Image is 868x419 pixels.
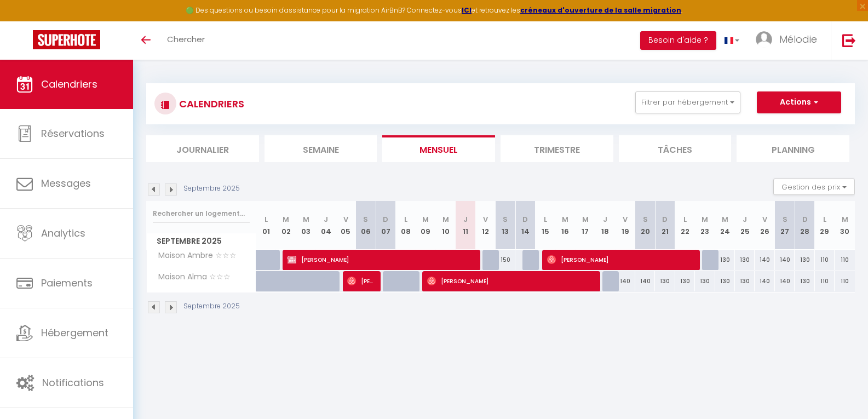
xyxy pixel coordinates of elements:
div: 130 [675,271,695,291]
abbr: L [404,214,407,225]
th: 14 [515,201,535,250]
span: Hébergement [41,326,108,340]
abbr: M [562,214,568,225]
th: 12 [475,201,495,250]
th: 30 [835,201,855,250]
abbr: D [662,214,668,225]
abbr: M [303,214,309,225]
img: ... [756,31,772,48]
div: 140 [635,271,655,291]
abbr: J [324,214,328,225]
abbr: S [363,214,368,225]
span: Mélodie [779,32,817,46]
abbr: D [522,214,528,225]
span: [PERSON_NAME] [347,271,373,291]
abbr: M [283,214,289,225]
span: Analytics [41,226,85,240]
abbr: S [643,214,648,225]
th: 29 [815,201,835,250]
th: 09 [416,201,435,250]
abbr: S [503,214,508,225]
th: 27 [775,201,795,250]
abbr: M [722,214,728,225]
abbr: D [383,214,388,225]
th: 16 [555,201,575,250]
div: 130 [795,271,814,291]
div: 130 [695,271,715,291]
abbr: M [842,214,848,225]
div: 110 [835,250,855,270]
a: ... Mélodie [748,21,831,60]
th: 22 [675,201,695,250]
div: 130 [795,250,814,270]
th: 07 [376,201,395,250]
th: 11 [456,201,475,250]
strong: ICI [462,5,472,15]
abbr: L [265,214,268,225]
abbr: L [544,214,547,225]
div: 130 [735,250,755,270]
span: Messages [41,176,91,190]
button: Besoin d'aide ? [640,31,716,50]
div: 110 [815,250,835,270]
div: 110 [835,271,855,291]
div: 150 [496,250,515,270]
span: [PERSON_NAME] [547,249,692,270]
p: Septembre 2025 [183,301,240,312]
span: Chercher [167,33,205,45]
button: Filtrer par hébergement [635,91,740,113]
span: Maison Ambre ☆☆☆ [148,250,239,262]
div: 140 [755,271,774,291]
a: Chercher [159,21,213,60]
th: 19 [615,201,635,250]
abbr: M [582,214,589,225]
th: 24 [715,201,735,250]
span: Paiements [41,276,93,290]
div: 130 [715,271,735,291]
span: Septembre 2025 [147,233,256,249]
li: Journalier [146,135,259,162]
th: 03 [296,201,315,250]
button: Gestion des prix [773,179,855,195]
span: Calendriers [41,77,97,91]
li: Trimestre [501,135,613,162]
th: 28 [795,201,814,250]
p: Septembre 2025 [183,183,240,194]
span: Maison Alma ☆☆☆ [148,271,233,283]
th: 05 [336,201,355,250]
abbr: V [483,214,488,225]
abbr: J [743,214,747,225]
abbr: M [442,214,449,225]
div: 130 [655,271,675,291]
abbr: M [702,214,708,225]
th: 21 [655,201,675,250]
th: 10 [435,201,455,250]
input: Rechercher un logement... [153,204,250,223]
span: Réservations [41,127,105,140]
div: 140 [775,271,795,291]
img: Super Booking [33,30,100,49]
li: Mensuel [382,135,495,162]
abbr: L [823,214,826,225]
div: 130 [735,271,755,291]
th: 01 [256,201,276,250]
strong: créneaux d'ouverture de la salle migration [520,5,681,15]
th: 17 [576,201,595,250]
div: 140 [615,271,635,291]
abbr: J [463,214,468,225]
img: logout [842,33,856,47]
th: 26 [755,201,774,250]
abbr: J [603,214,607,225]
abbr: M [422,214,429,225]
li: Planning [737,135,849,162]
abbr: V [762,214,767,225]
li: Semaine [265,135,377,162]
span: Notifications [42,376,104,389]
th: 06 [356,201,376,250]
th: 15 [536,201,555,250]
span: [PERSON_NAME] [288,249,472,270]
th: 13 [496,201,515,250]
th: 18 [595,201,615,250]
div: 110 [815,271,835,291]
th: 25 [735,201,755,250]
